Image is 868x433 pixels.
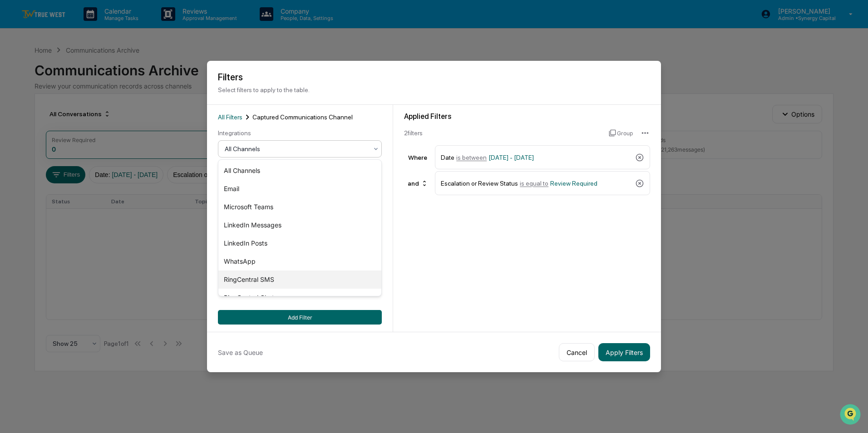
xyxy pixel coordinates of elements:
[75,114,113,123] span: Attestations
[66,115,73,123] div: 🗄️
[252,113,353,121] span: Captured Communications Channel
[218,252,381,271] div: WhatsApp
[90,154,110,161] span: Pylon
[441,175,631,191] div: Escalation or Review Status
[218,310,382,325] button: Add Filter
[218,234,381,252] div: LinkedIn Posts
[31,69,149,79] div: Start new chat
[218,72,650,83] h2: Filters
[218,289,381,307] div: RingCentral Chat
[488,154,534,161] span: [DATE] - [DATE]
[9,19,165,34] p: How can we help?
[550,180,597,187] span: Review Required
[609,126,633,140] button: Group
[5,111,62,127] a: 🖐️Preclearance
[31,79,115,86] div: We're available if you need us!
[218,129,382,137] div: Integrations
[218,180,381,198] div: Email
[218,198,381,216] div: Microsoft Teams
[9,133,16,140] div: 🔎
[520,180,548,187] span: is equal to
[218,271,381,289] div: RingCentral SMS
[404,176,432,191] div: and
[62,111,116,127] a: 🗄️Attestations
[559,343,595,361] button: Cancel
[218,86,650,93] p: Select filters to apply to the table.
[218,343,263,361] button: Save as Queue
[404,154,431,161] div: Where
[218,162,381,180] div: All Channels
[18,114,59,123] span: Preclearance
[218,216,381,234] div: LinkedIn Messages
[404,129,602,137] div: 2 filter s
[839,403,863,428] iframe: Open customer support
[9,115,16,123] div: 🖐️
[64,153,110,161] a: Powered byPylon
[9,69,25,86] img: 1746055101610-c473b297-6a78-478c-a979-82029cc54cd1
[154,72,165,83] button: Start new chat
[218,113,242,121] span: All Filters
[404,112,650,121] div: Applied Filters
[5,128,61,144] a: 🔎Data Lookup
[441,149,631,165] div: Date
[18,132,57,141] span: Data Lookup
[598,343,650,361] button: Apply Filters
[456,154,487,161] span: is between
